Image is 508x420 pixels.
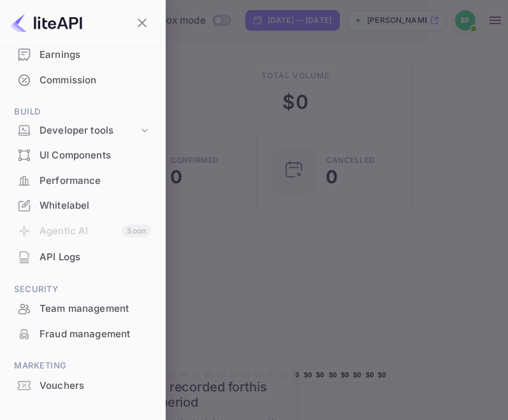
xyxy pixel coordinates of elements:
a: Whitelabel [8,193,157,217]
div: UI Components [8,143,157,168]
div: Performance [40,174,151,188]
a: Team management [8,297,157,320]
a: Fraud management [8,322,157,346]
div: Commission [40,73,151,88]
div: Earnings [8,43,157,67]
a: Vouchers [8,374,157,397]
div: API Logs [8,245,157,270]
div: Fraud management [8,322,157,347]
span: Build [8,105,157,119]
a: Commission [8,68,157,92]
a: Performance [8,169,157,192]
div: Earnings [40,48,151,62]
div: Commission [8,68,157,93]
img: LiteAPI logo [10,13,82,33]
div: Fraud management [40,327,151,342]
div: Developer tools [8,120,157,142]
a: Earnings [8,43,157,66]
div: Team management [40,302,151,316]
div: Team management [8,297,157,321]
div: Developer tools [40,123,138,138]
div: Vouchers [40,379,151,393]
div: Whitelabel [8,193,157,218]
div: Whitelabel [40,199,151,213]
span: Marketing [8,359,157,373]
div: API Logs [40,250,151,265]
a: API Logs [8,245,157,269]
span: Security [8,283,157,297]
div: UI Components [40,148,151,163]
div: Performance [8,169,157,193]
div: Vouchers [8,374,157,398]
a: UI Components [8,143,157,167]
